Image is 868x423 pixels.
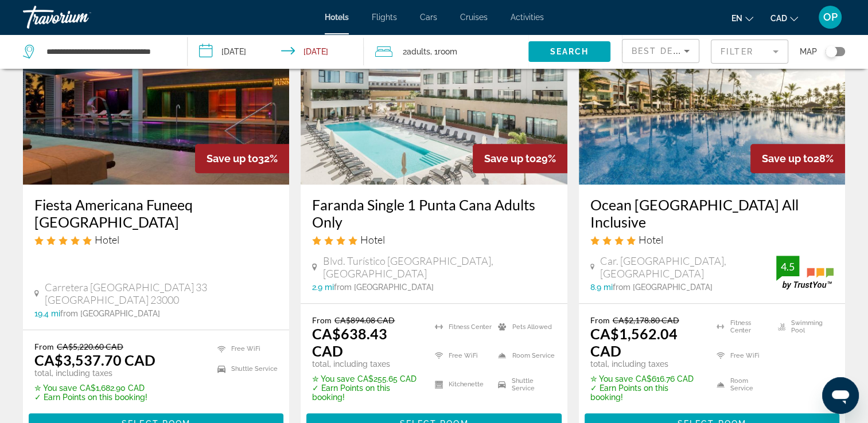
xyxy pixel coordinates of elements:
li: Shuttle Service [492,373,555,396]
span: Hotel [639,233,663,246]
span: Save up to [484,152,536,164]
button: Filter [711,39,788,64]
span: ✮ You save [34,383,77,393]
span: from [GEOGRAPHIC_DATA] [334,283,434,292]
li: Free WiFi [711,344,772,367]
ins: CA$1,562.04 CAD [590,325,678,359]
span: Map [800,44,817,60]
li: Free WiFi [429,344,492,367]
span: Best Deals [632,46,691,56]
button: Travelers: 2 adults, 0 children [364,34,528,69]
ins: CA$3,537.70 CAD [34,351,155,369]
span: From [34,342,54,351]
span: 19.4 mi [34,309,60,318]
img: trustyou-badge.svg [776,256,834,289]
li: Room Service [711,373,772,396]
span: Save up to [207,152,258,164]
span: ✮ You save [312,374,355,383]
span: , 1 [430,44,457,60]
span: Search [550,47,589,56]
span: From [590,315,610,325]
p: total, including taxes [590,359,702,369]
li: Room Service [492,344,555,367]
p: ✓ Earn Points on this booking! [34,393,155,402]
p: total, including taxes [312,359,421,369]
span: Blvd. Turístico [GEOGRAPHIC_DATA], [GEOGRAPHIC_DATA] [323,254,556,280]
li: Pets Allowed [492,315,555,338]
div: 4.5 [776,260,799,273]
p: CA$616.76 CAD [590,374,702,383]
img: Hotel image [23,1,289,185]
p: total, including taxes [34,369,155,378]
span: Save up to [762,152,813,164]
iframe: Button to launch messaging window [822,377,859,414]
a: Cruises [460,13,488,22]
span: Hotel [360,233,385,246]
span: ✮ You save [590,374,633,383]
span: From [312,315,332,325]
a: Cars [420,13,437,22]
span: Room [438,47,457,56]
span: from [GEOGRAPHIC_DATA] [60,309,160,318]
p: ✓ Earn Points on this booking! [590,383,702,402]
span: Carretera [GEOGRAPHIC_DATA] 33 [GEOGRAPHIC_DATA] 23000 [45,281,278,306]
span: CAD [770,14,787,23]
a: Hotels [325,13,349,22]
span: Adults [407,47,430,56]
div: 4 star Hotel [590,233,834,246]
div: 28% [750,144,845,173]
div: 29% [473,144,567,173]
img: Hotel image [579,1,845,185]
del: CA$5,220.60 CAD [57,342,123,351]
button: Search [528,41,610,62]
li: Fitness Center [711,315,772,338]
del: CA$894.08 CAD [334,315,395,325]
span: en [731,14,742,23]
button: Check-in date: Feb 15, 2026 Check-out date: Feb 19, 2026 [188,34,364,69]
span: 8.9 mi [590,283,613,292]
mat-select: Sort by [632,44,690,58]
a: Activities [511,13,544,22]
li: Shuttle Service [212,362,278,376]
button: Change language [731,10,753,26]
ins: CA$638.43 CAD [312,325,387,359]
div: 5 star Hotel [34,233,278,246]
li: Free WiFi [212,342,278,356]
p: ✓ Earn Points on this booking! [312,383,421,402]
li: Swimming Pool [772,315,834,338]
span: from [GEOGRAPHIC_DATA] [613,283,713,292]
p: CA$1,682.90 CAD [34,383,155,393]
button: User Menu [815,5,845,29]
button: Toggle map [817,46,845,57]
div: 4 star Hotel [312,233,555,246]
p: CA$255.65 CAD [312,374,421,383]
a: Fiesta Americana Funeeq [GEOGRAPHIC_DATA] [34,196,278,230]
div: 32% [195,144,289,173]
a: Ocean [GEOGRAPHIC_DATA] All Inclusive [590,196,834,230]
li: Fitness Center [429,315,492,338]
span: Car. [GEOGRAPHIC_DATA], [GEOGRAPHIC_DATA] [600,254,776,280]
a: Flights [372,13,397,22]
span: OP [823,11,838,23]
button: Change currency [770,10,798,26]
a: Travorium [23,2,138,32]
a: Faranda Single 1 Punta Cana Adults Only [312,196,555,230]
span: 2.9 mi [312,283,334,292]
span: 2 [403,44,430,60]
li: Kitchenette [429,373,492,396]
del: CA$2,178.80 CAD [613,315,679,325]
span: Hotel [95,233,119,246]
img: Hotel image [301,1,567,185]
